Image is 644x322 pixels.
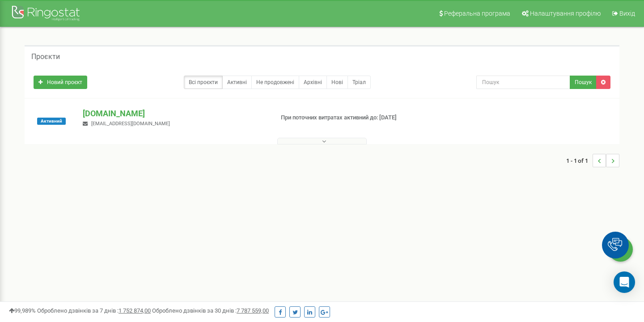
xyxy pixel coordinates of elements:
span: Активний [37,118,66,125]
a: Новий проєкт [34,76,87,89]
u: 1 752 874,00 [119,307,151,314]
a: Архівні [299,76,327,89]
p: [DOMAIN_NAME] [83,108,266,119]
span: 1 - 1 of 1 [566,154,593,167]
span: Реферальна програма [444,10,510,17]
a: Не продовжені [251,76,299,89]
span: Налаштування профілю [530,10,601,17]
p: При поточних витратах активний до: [DATE] [281,114,415,122]
span: 99,989% [9,307,36,314]
button: Пошук [570,76,597,89]
span: Оброблено дзвінків за 30 днів : [152,307,269,314]
a: Всі проєкти [184,76,223,89]
h5: Проєкти [31,53,60,61]
a: Тріал [347,76,371,89]
a: Активні [222,76,252,89]
span: Оброблено дзвінків за 7 днів : [37,307,151,314]
nav: ... [566,145,619,176]
a: Нові [326,76,348,89]
span: Вихід [619,10,635,17]
span: [EMAIL_ADDRESS][DOMAIN_NAME] [91,121,170,127]
input: Пошук [476,76,570,89]
div: Open Intercom Messenger [614,271,635,293]
u: 7 787 559,00 [237,307,269,314]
